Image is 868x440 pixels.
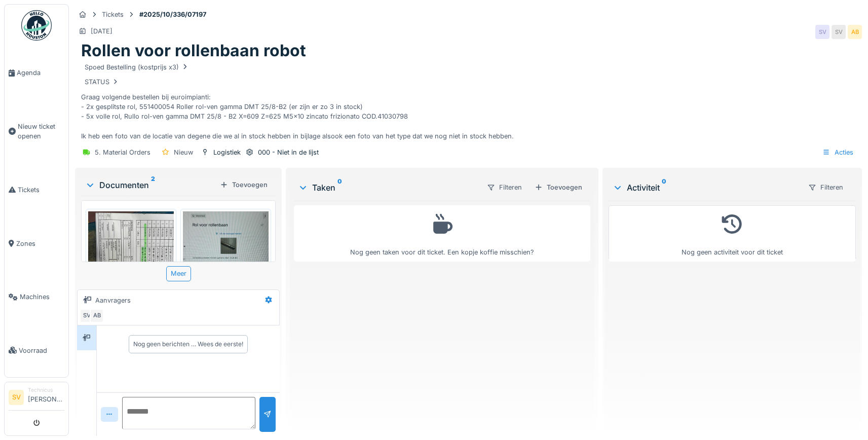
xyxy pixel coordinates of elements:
[135,10,210,19] strong: #2025/10/336/07197
[482,180,526,195] div: Filteren
[18,122,64,141] span: Nieuw ticket openen
[133,340,243,349] div: Nog geen berichten … Wees de eerste!
[20,292,64,302] span: Machines
[213,148,241,157] div: Logistiek
[85,62,189,72] div: Spoed Bestelling (kostprijs x3)
[16,239,64,248] span: Zones
[91,26,112,36] div: [DATE]
[183,211,269,325] img: 34533y8n33zkjoiy4qfu0qvtsgx9
[81,61,856,141] div: Graag volgende bestellen bij euroimpianti: - 2x gesplitste rol, 551400054 Roller rol-ven gamma DM...
[28,386,64,408] li: [PERSON_NAME]
[18,185,64,195] span: Tickets
[832,25,846,39] div: SV
[5,270,68,324] a: Machines
[613,181,800,194] div: Activiteit
[531,180,586,194] div: Toevoegen
[848,25,862,39] div: AB
[5,163,68,217] a: Tickets
[337,181,342,194] sup: 0
[9,386,64,411] a: SV Technicus[PERSON_NAME]
[5,216,68,270] a: Zones
[102,10,124,19] div: Tickets
[90,309,104,323] div: AB
[85,77,120,87] div: STATUS
[258,148,319,157] div: 000 - Niet in de lijst
[216,178,272,192] div: Toevoegen
[804,180,848,195] div: Filteren
[818,145,858,160] div: Acties
[81,41,306,60] h1: Rollen voor rollenbaan robot
[95,148,150,157] div: 5. Material Orders
[662,181,666,194] sup: 0
[300,210,583,257] div: Nog geen taken voor dit ticket. Een kopje koffie misschien?
[174,148,193,157] div: Nieuw
[615,210,849,257] div: Nog geen activiteit voor dit ticket
[95,296,131,305] div: Aanvragers
[88,211,174,325] img: zyu6yrp489kxfjrwsd7quptjdyu8
[5,46,68,100] a: Agenda
[151,179,155,191] sup: 2
[166,266,191,281] div: Meer
[298,181,478,194] div: Taken
[85,179,216,191] div: Documenten
[28,386,64,394] div: Technicus
[5,324,68,378] a: Voorraad
[9,390,24,405] li: SV
[17,68,64,78] span: Agenda
[80,309,94,323] div: SV
[21,10,52,41] img: Badge_color-CXgf-gQk.svg
[19,346,64,355] span: Voorraad
[815,25,829,39] div: SV
[5,100,68,163] a: Nieuw ticket openen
